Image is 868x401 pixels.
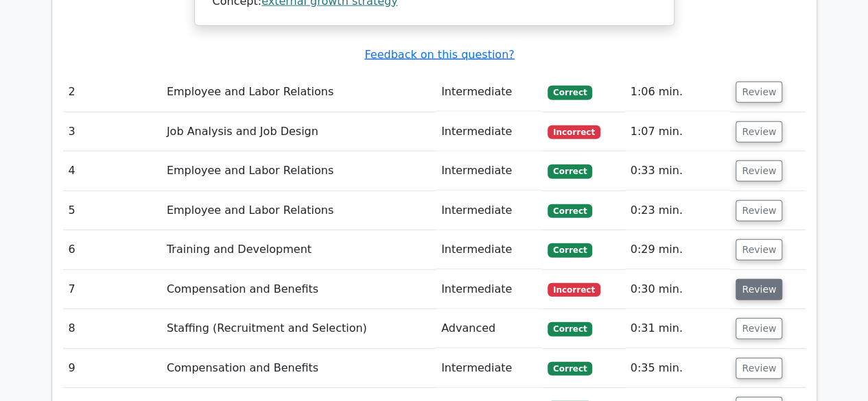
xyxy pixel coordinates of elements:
[436,191,542,230] td: Intermediate
[63,230,161,269] td: 6
[364,48,514,61] a: Feedback on this question?
[63,191,161,230] td: 5
[161,309,436,348] td: Staffing (Recruitment and Selection)
[63,309,161,348] td: 8
[436,270,542,309] td: Intermediate
[436,309,542,348] td: Advanced
[736,279,782,300] button: Review
[548,125,600,139] span: Incorrect
[436,73,542,112] td: Intermediate
[161,230,436,269] td: Training and Development
[625,73,731,112] td: 1:06 min.
[63,151,161,191] td: 4
[548,243,592,257] span: Correct
[161,270,436,309] td: Compensation and Benefits
[161,73,436,112] td: Employee and Labor Relations
[736,82,782,103] button: Review
[625,112,731,151] td: 1:07 min.
[548,86,592,99] span: Correct
[436,349,542,388] td: Intermediate
[161,191,436,230] td: Employee and Labor Relations
[736,318,782,339] button: Review
[548,165,592,178] span: Correct
[548,362,592,376] span: Correct
[548,322,592,336] span: Correct
[736,121,782,143] button: Review
[436,151,542,191] td: Intermediate
[63,112,161,151] td: 3
[548,204,592,218] span: Correct
[736,239,782,260] button: Review
[625,151,731,191] td: 0:33 min.
[436,112,542,151] td: Intermediate
[161,349,436,388] td: Compensation and Benefits
[625,230,731,269] td: 0:29 min.
[736,358,782,379] button: Review
[63,270,161,309] td: 7
[161,112,436,151] td: Job Analysis and Job Design
[736,160,782,182] button: Review
[436,230,542,269] td: Intermediate
[736,200,782,221] button: Review
[625,309,731,348] td: 0:31 min.
[548,283,600,297] span: Incorrect
[625,191,731,230] td: 0:23 min.
[63,349,161,388] td: 9
[63,73,161,112] td: 2
[625,270,731,309] td: 0:30 min.
[161,151,436,191] td: Employee and Labor Relations
[625,349,731,388] td: 0:35 min.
